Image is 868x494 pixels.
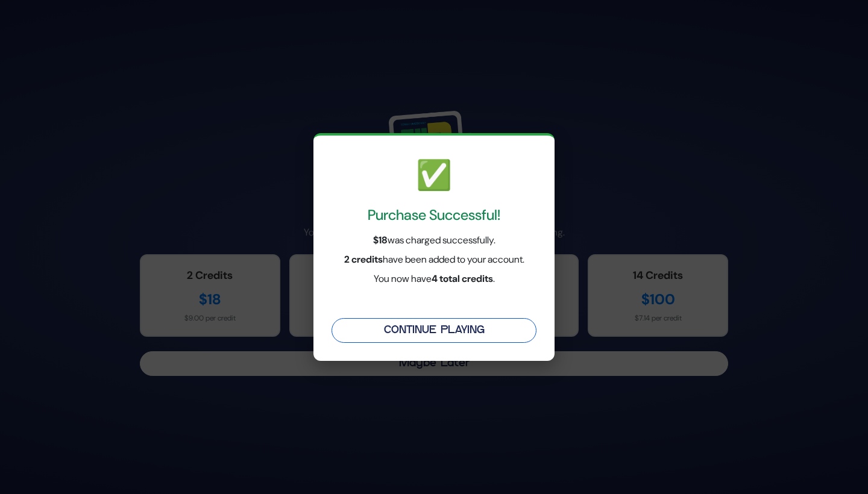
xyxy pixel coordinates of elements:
[332,252,536,267] p: have been added to your account.
[332,296,536,308] p: Transaction ID: 44991944
[332,154,536,197] div: ✅
[344,253,383,266] strong: 2 credits
[332,207,536,224] h4: Purchase Successful!
[432,272,493,285] strong: 4 total credits
[373,234,388,246] strong: $18
[332,318,536,343] button: Continue Playing
[332,272,536,286] p: You now have .
[332,233,536,248] p: was charged successfully.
